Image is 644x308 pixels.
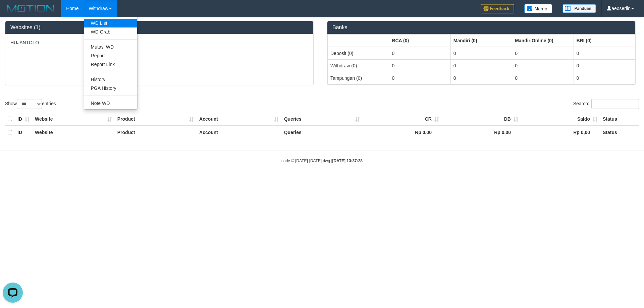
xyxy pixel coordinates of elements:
button: Open LiveChat chat widget [3,3,23,23]
small: code © [DATE]-[DATE] dwg | [281,159,363,163]
a: Report Link [84,60,137,69]
a: Report [84,51,137,60]
th: Group: activate to sort column ascending [512,34,574,47]
td: Tampungan (0) [328,72,389,84]
select: Showentries [17,99,42,109]
a: WD Grab [84,27,137,36]
th: Rp 0,00 [521,126,600,139]
td: 0 [574,59,635,72]
th: DB [442,113,521,126]
td: 0 [512,47,574,60]
th: Saldo [521,113,600,126]
img: Button%20Memo.svg [524,4,552,13]
th: Status [600,113,639,126]
th: Account [197,113,281,126]
th: Rp 0,00 [363,126,442,139]
td: 0 [450,72,512,84]
a: WD List [84,19,137,27]
img: Feedback.jpg [481,4,514,13]
th: Group: activate to sort column ascending [389,34,450,47]
th: Website [32,113,115,126]
td: 0 [450,47,512,60]
td: 0 [450,59,512,72]
a: PGA History [84,84,137,93]
td: 0 [389,72,450,84]
td: 0 [574,47,635,60]
td: Deposit (0) [328,47,389,60]
img: MOTION_logo.png [5,3,56,13]
td: 0 [512,59,574,72]
th: Website [32,126,115,139]
h3: Websites (1) [10,24,308,30]
th: Queries [281,126,363,139]
td: Withdraw (0) [328,59,389,72]
td: 0 [389,47,450,60]
img: panduan.png [562,4,596,13]
th: Group: activate to sort column ascending [450,34,512,47]
th: Group: activate to sort column ascending [574,34,635,47]
th: Queries [281,113,363,126]
th: Account [197,126,281,139]
td: 0 [512,72,574,84]
p: HUJANTOTO [10,39,308,46]
a: Mutasi WD [84,43,137,51]
th: Product [115,113,197,126]
th: Product [115,126,197,139]
strong: [DATE] 13:37:28 [332,159,363,163]
th: Group: activate to sort column ascending [328,34,389,47]
th: ID [15,126,32,139]
th: Status [600,126,639,139]
th: Rp 0,00 [442,126,521,139]
a: History [84,75,137,84]
td: 0 [574,72,635,84]
a: Note WD [84,99,137,108]
td: 0 [389,59,450,72]
input: Search: [591,99,639,109]
th: CR [363,113,442,126]
label: Search: [573,99,639,109]
h3: Banks [332,24,630,30]
label: Show entries [5,99,56,109]
th: ID [15,113,32,126]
